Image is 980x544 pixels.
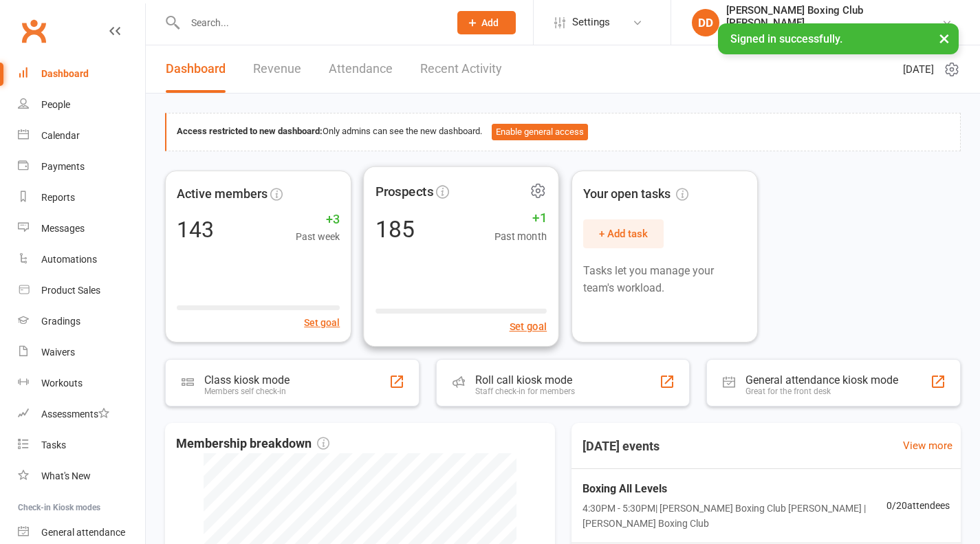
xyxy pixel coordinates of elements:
[176,434,329,454] span: Membership breakdown
[296,229,340,244] span: Past week
[492,124,588,140] button: Enable general access
[571,434,671,459] h3: [DATE] events
[41,254,97,265] div: Automations
[18,337,145,368] a: Waivers
[18,182,145,213] a: Reports
[457,11,516,34] button: Add
[18,368,145,399] a: Workouts
[745,373,898,387] div: General attendance kiosk mode
[41,316,80,327] div: Gradings
[420,45,502,93] a: Recent Activity
[583,219,664,248] button: + Add task
[18,151,145,182] a: Payments
[481,17,499,28] span: Add
[18,244,145,275] a: Automations
[375,181,433,202] span: Prospects
[41,99,70,110] div: People
[18,120,145,151] a: Calendar
[582,480,887,498] span: Boxing All Levels
[582,501,887,532] span: 4:30PM - 5:30PM | [PERSON_NAME] Boxing Club [PERSON_NAME] | [PERSON_NAME] Boxing Club
[18,306,145,337] a: Gradings
[583,262,746,297] p: Tasks let you manage your team's workload.
[375,217,415,240] div: 185
[745,387,898,396] div: Great for the front desk
[177,126,323,136] strong: Access restricted to new dashboard:
[510,318,547,334] button: Set goal
[730,32,842,45] span: Signed in successfully.
[18,58,145,89] a: Dashboard
[41,285,100,296] div: Product Sales
[572,7,610,38] span: Settings
[475,373,575,387] div: Roll call kiosk mode
[329,45,393,93] a: Attendance
[41,439,66,450] div: Tasks
[166,45,226,93] a: Dashboard
[204,387,290,396] div: Members self check-in
[886,498,950,513] span: 0 / 20 attendees
[475,387,575,396] div: Staff check-in for members
[177,184,268,204] span: Active members
[177,219,214,241] div: 143
[41,130,80,141] div: Calendar
[41,347,75,358] div: Waivers
[18,399,145,430] a: Assessments
[18,213,145,244] a: Messages
[18,275,145,306] a: Product Sales
[41,223,85,234] div: Messages
[41,378,83,389] div: Workouts
[296,210,340,230] span: +3
[494,207,547,228] span: +1
[17,14,51,48] a: Clubworx
[41,192,75,203] div: Reports
[903,437,952,454] a: View more
[692,9,719,36] div: DD
[253,45,301,93] a: Revenue
[494,228,547,244] span: Past month
[18,461,145,492] a: What's New
[18,89,145,120] a: People
[41,470,91,481] div: What's New
[726,4,941,29] div: [PERSON_NAME] Boxing Club [PERSON_NAME]
[903,61,934,78] span: [DATE]
[583,184,688,204] span: Your open tasks
[204,373,290,387] div: Class kiosk mode
[304,315,340,330] button: Set goal
[181,13,439,32] input: Search...
[41,161,85,172] div: Payments
[177,124,950,140] div: Only admins can see the new dashboard.
[41,68,89,79] div: Dashboard
[18,430,145,461] a: Tasks
[41,527,125,538] div: General attendance
[41,409,109,420] div: Assessments
[932,23,957,53] button: ×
